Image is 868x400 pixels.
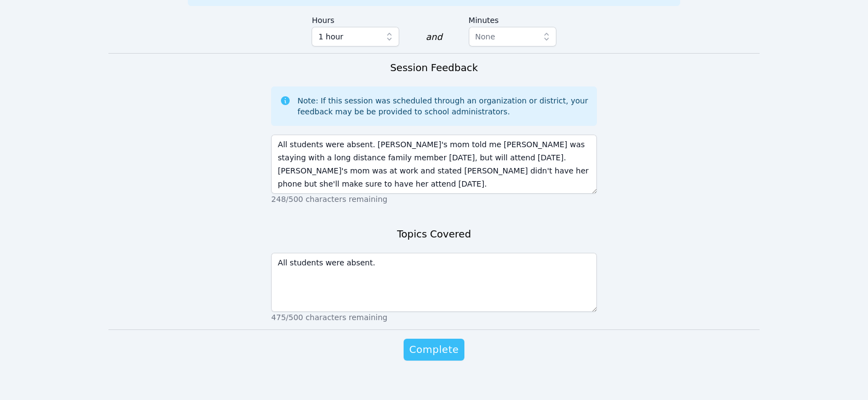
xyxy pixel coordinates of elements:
[390,60,478,76] h3: Session Feedback
[397,227,471,242] h3: Topics Covered
[318,30,343,43] span: 1 hour
[271,253,596,312] textarea: All students were absent.
[426,31,442,44] div: and
[409,342,458,357] span: Complete
[271,194,596,205] p: 248/500 characters remaining
[271,312,596,323] p: 475/500 characters remaining
[469,27,556,47] button: None
[312,27,399,47] button: 1 hour
[404,339,464,361] button: Complete
[469,10,556,27] label: Minutes
[475,32,496,41] span: None
[271,135,596,194] textarea: All students were absent. [PERSON_NAME]'s mom told me [PERSON_NAME] was staying with a long dista...
[297,95,588,117] div: Note: If this session was scheduled through an organization or district, your feedback may be be ...
[312,10,399,27] label: Hours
